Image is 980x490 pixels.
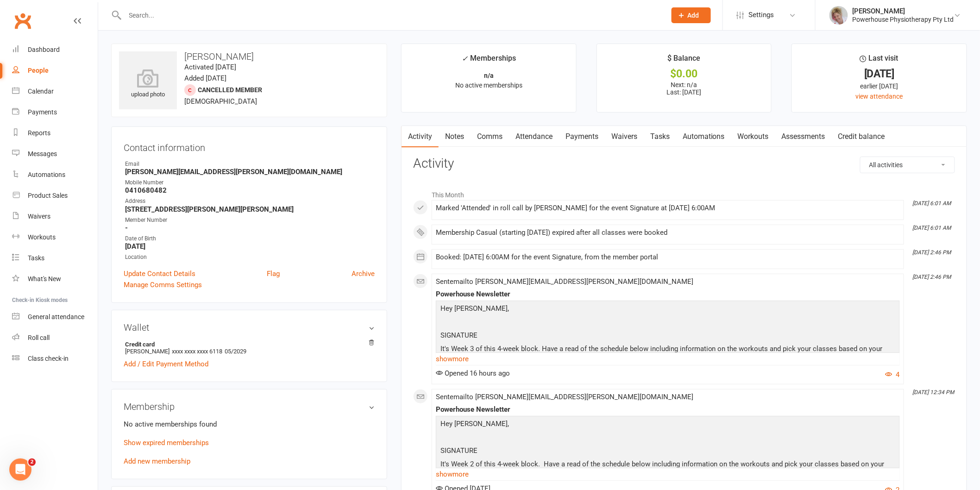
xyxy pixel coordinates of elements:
div: [DATE] [800,69,958,79]
a: Reports [12,123,98,144]
strong: Credit card [125,341,370,348]
div: Powerhouse Physiotherapy Pty Ltd [853,15,954,24]
div: Powerhouse Newsletter [436,406,900,414]
strong: [STREET_ADDRESS][PERSON_NAME][PERSON_NAME] [125,205,375,214]
time: Added [DATE] [184,74,226,82]
div: Product Sales [28,192,68,199]
a: Payments [559,126,605,147]
strong: [PERSON_NAME][EMAIL_ADDRESS][PERSON_NAME][DOMAIN_NAME] [125,168,375,176]
a: Clubworx [11,9,34,32]
a: Comms [471,126,509,147]
strong: n/a [484,72,494,79]
div: Booked: [DATE] 6:00AM for the event Signature, from the member portal [436,253,900,261]
a: Waivers [12,206,98,227]
div: Last visit [860,52,898,69]
a: People [12,60,98,81]
div: Automations [28,171,65,178]
a: What's New [12,269,98,289]
strong: - [125,224,375,232]
h3: Activity [413,157,955,171]
a: Class kiosk mode [12,348,98,369]
input: Search... [122,9,660,22]
span: Opened 16 hours ago [436,369,510,377]
a: General attendance kiosk mode [12,307,98,327]
a: Assessments [775,126,832,147]
div: Calendar [28,88,54,95]
a: Calendar [12,81,98,102]
a: Waivers [605,126,644,147]
a: Add new membership [124,457,190,465]
span: No active memberships [455,82,522,89]
a: Tasks [644,126,676,147]
a: Add / Edit Payment Method [124,358,208,370]
a: view attendance [856,93,903,100]
div: Marked 'Attended' in roll call by [PERSON_NAME] for the event Signature at [DATE] 6:00AM [436,204,900,212]
a: Payments [12,102,98,123]
a: Automations [676,126,731,147]
div: $0.00 [605,69,763,79]
button: 4 [886,369,900,380]
span: [DEMOGRAPHIC_DATA] [184,97,257,106]
h3: Wallet [124,322,375,333]
div: Mobile Number [125,178,375,187]
div: Workouts [28,233,56,241]
div: Dashboard [28,46,60,53]
div: Address [125,197,375,206]
a: Credit balance [832,126,892,147]
a: Flag [267,268,280,279]
h3: Membership [124,402,375,412]
div: Payments [28,108,57,116]
div: Reports [28,129,50,137]
div: Messages [28,150,57,157]
p: SIGNATURE [438,445,898,459]
a: show more [436,468,900,481]
a: Workouts [12,227,98,248]
div: Class check-in [28,355,69,362]
a: Show expired memberships [124,439,209,447]
a: Automations [12,164,98,185]
i: [DATE] 6:01 AM [913,225,951,231]
i: [DATE] 6:01 AM [913,200,951,207]
iframe: Intercom live chat [9,459,31,481]
a: show more [436,352,900,365]
div: upload photo [119,69,177,100]
a: Messages [12,144,98,164]
div: Location [125,253,375,262]
li: This Month [413,185,955,200]
i: [DATE] 12:34 PM [913,389,955,396]
img: thumb_image1590539733.png [829,6,848,25]
h3: [PERSON_NAME] [119,51,379,62]
div: earlier [DATE] [800,81,958,91]
p: No active memberships found [124,419,375,430]
a: Archive [352,268,375,279]
div: Waivers [28,213,50,220]
div: $ Balance [667,52,700,69]
i: ✓ [462,54,468,63]
span: Add [688,12,699,19]
div: Date of Birth [125,234,375,243]
p: SIGNATURE [438,330,898,343]
span: Cancelled member [198,86,262,94]
i: [DATE] 2:46 PM [913,274,951,280]
strong: [DATE] [125,242,375,251]
div: Member Number [125,216,375,225]
button: Add [672,7,711,23]
i: [DATE] 2:46 PM [913,249,951,256]
a: Product Sales [12,185,98,206]
li: [PERSON_NAME] [124,339,375,356]
span: Sent email to [PERSON_NAME][EMAIL_ADDRESS][PERSON_NAME][DOMAIN_NAME] [436,393,693,401]
a: Manage Comms Settings [124,279,202,290]
p: Hey [PERSON_NAME], [438,303,898,316]
span: xxxx xxxx xxxx 6118 [172,348,222,355]
a: Activity [402,126,439,147]
div: Powerhouse Newsletter [436,290,900,298]
div: What's New [28,275,61,283]
a: Workouts [731,126,775,147]
div: People [28,67,49,74]
a: Roll call [12,327,98,348]
span: 2 [28,459,36,466]
span: Settings [749,5,774,25]
div: Tasks [28,254,44,262]
div: General attendance [28,313,84,320]
p: Hey [PERSON_NAME], [438,418,898,432]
